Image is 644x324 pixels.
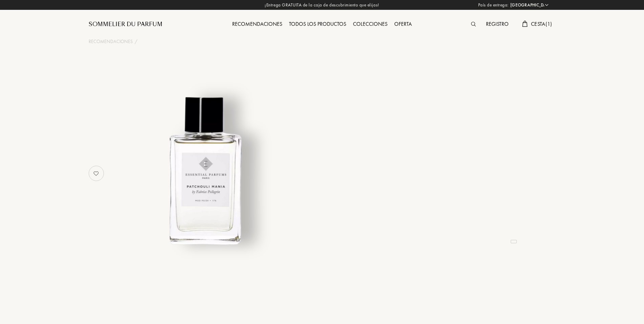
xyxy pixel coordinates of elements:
[350,20,391,27] a: Colecciones
[531,20,552,27] span: Cesta ( 1 )
[483,20,512,27] a: Registro
[89,167,103,180] img: no_like_p.png
[121,86,289,254] img: undefined undefined
[522,21,528,27] img: cart.svg
[89,38,133,45] a: Recomendaciones
[229,20,286,29] div: Recomendaciones
[229,20,286,27] a: Recomendaciones
[483,20,512,29] div: Registro
[471,22,476,26] img: search_icn.svg
[89,20,162,28] a: Sommelier du Parfum
[135,38,137,45] div: /
[478,2,509,8] span: País de entrega:
[350,20,391,29] div: Colecciones
[286,20,350,27] a: Todos los productos
[286,20,350,29] div: Todos los productos
[391,20,415,29] div: Oferta
[391,20,415,27] a: Oferta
